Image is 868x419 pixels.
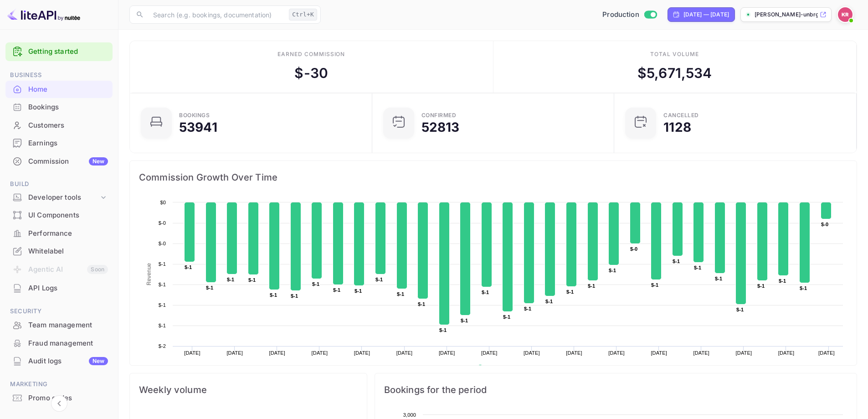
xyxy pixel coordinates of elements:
[179,121,217,134] div: 53941
[28,192,99,203] div: Developer tools
[28,228,108,239] div: Performance
[5,316,113,334] div: Team management
[146,263,152,285] text: Revenue
[375,277,383,282] text: $-1
[159,220,166,226] text: $-0
[5,225,113,242] a: Performance
[5,117,113,134] a: Customers
[5,134,113,151] a: Earnings
[28,84,108,95] div: Home
[5,117,113,134] div: Customers
[736,307,744,312] text: $-1
[5,207,113,223] a: UI Components
[755,10,818,19] p: [PERSON_NAME]-unbrg.[PERSON_NAME]...
[139,170,847,185] span: Commission Growth Over Time
[5,306,113,316] span: Security
[5,389,113,406] a: Promo codes
[800,285,807,291] text: $-1
[159,261,166,267] text: $-1
[5,335,113,352] a: Fraud management
[630,246,637,252] text: $-0
[384,383,847,397] span: Bookings for the period
[206,285,213,290] text: $-1
[486,365,509,371] text: Revenue
[821,222,828,227] text: $-0
[28,320,108,331] div: Team management
[28,393,108,403] div: Promo codes
[524,350,540,356] text: [DATE]
[227,277,234,282] text: $-1
[663,113,699,118] div: CANCELLED
[439,327,447,333] text: $-1
[294,63,328,83] div: $ -30
[588,283,595,289] text: $-1
[7,7,80,22] img: LiteAPI logo
[159,302,166,308] text: $-1
[421,113,457,118] div: Confirmed
[651,282,658,288] text: $-1
[28,102,108,113] div: Bookings
[421,121,460,134] div: 52813
[5,243,113,259] a: Whitelabel
[5,335,113,352] div: Fraud management
[248,277,256,283] text: $-1
[226,350,243,356] text: [DATE]
[89,157,108,166] div: New
[277,50,345,58] div: Earned commission
[89,357,108,365] div: New
[5,81,113,98] div: Home
[778,350,795,356] text: [DATE]
[663,121,691,134] div: 1128
[637,63,712,83] div: $ 5,671,534
[289,9,317,21] div: Ctrl+K
[396,350,413,356] text: [DATE]
[566,289,574,295] text: $-1
[5,279,113,296] a: API Logs
[5,190,113,206] div: Developer tools
[5,225,113,243] div: Performance
[179,113,210,118] div: Bookings
[5,207,113,224] div: UI Components
[159,241,166,246] text: $-0
[693,350,710,356] text: [DATE]
[5,98,113,115] a: Bookings
[270,292,277,298] text: $-1
[28,246,108,257] div: Whitelabel
[28,47,108,57] a: Getting started
[608,350,625,356] text: [DATE]
[461,318,468,323] text: $-1
[160,200,166,205] text: $0
[291,293,298,299] text: $-1
[5,134,113,152] div: Earnings
[403,412,416,418] text: 3,000
[159,323,166,328] text: $-1
[148,5,285,24] input: Search (e.g. bookings, documentation)
[5,98,113,116] div: Bookings
[5,42,113,61] div: Getting started
[312,350,328,356] text: [DATE]
[28,338,108,349] div: Fraud management
[609,268,616,273] text: $-1
[757,283,765,289] text: $-1
[5,352,113,369] a: Audit logsNew
[333,287,340,293] text: $-1
[524,306,531,311] text: $-1
[28,210,108,221] div: UI Components
[439,350,455,356] text: [DATE]
[602,10,639,20] span: Production
[5,389,113,407] div: Promo codes
[28,138,108,149] div: Earnings
[5,153,113,171] div: CommissionNew
[397,291,404,297] text: $-1
[482,290,489,295] text: $-1
[184,350,200,356] text: [DATE]
[715,276,722,281] text: $-1
[5,70,113,80] span: Business
[185,264,192,270] text: $-1
[28,156,108,167] div: Commission
[5,81,113,98] a: Home
[736,350,752,356] text: [DATE]
[28,283,108,294] div: API Logs
[566,350,582,356] text: [DATE]
[545,299,553,304] text: $-1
